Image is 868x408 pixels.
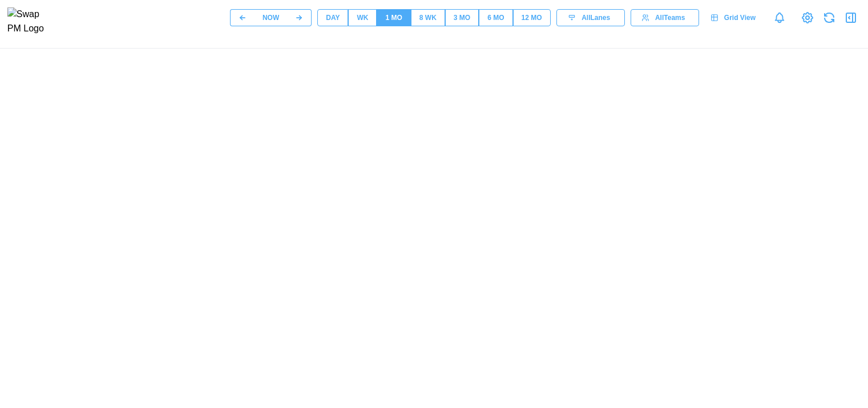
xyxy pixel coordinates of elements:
div: 1 MO [385,13,402,23]
a: View Project [800,10,815,26]
button: 6 MO [479,9,512,26]
button: 1 MO [377,9,410,26]
a: Notifications [770,8,789,27]
button: AllLanes [556,9,625,26]
div: 6 MO [487,13,504,23]
div: WK [357,13,368,23]
button: WK [348,9,377,26]
button: Refresh Grid [821,10,837,26]
button: 3 MO [445,9,479,26]
span: Grid View [724,10,756,26]
button: NOW [255,9,287,26]
div: 3 MO [454,13,470,23]
div: 8 WK [419,13,437,23]
button: Open Drawer [843,10,859,26]
button: 12 MO [513,9,551,26]
button: AllTeams [631,9,699,26]
span: All Teams [655,10,685,26]
div: DAY [326,13,340,23]
button: 8 WK [411,9,445,26]
div: 12 MO [522,13,542,23]
span: All Lanes [582,10,610,26]
img: Swap PM Logo [7,7,54,36]
a: Grid View [705,9,764,26]
div: NOW [263,13,279,23]
button: DAY [317,9,348,26]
